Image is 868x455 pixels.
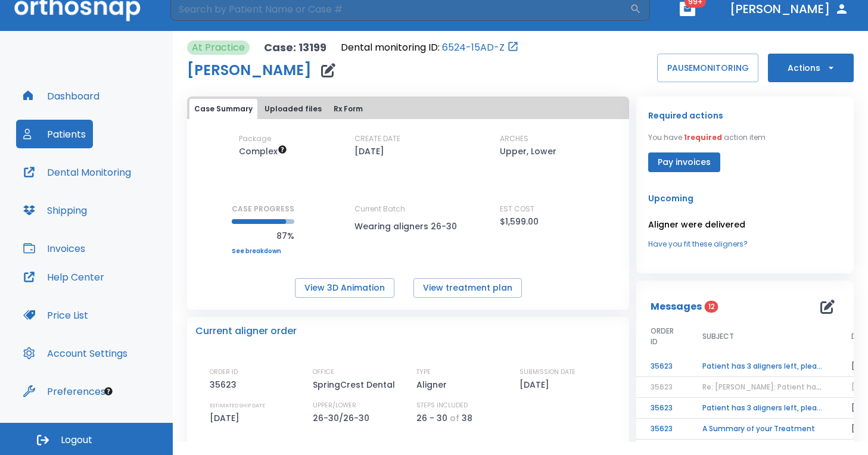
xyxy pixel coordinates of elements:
[354,144,384,158] p: [DATE]
[500,133,528,144] p: ARCHES
[442,40,505,55] a: 6524-15AD-Z
[103,386,114,397] div: Tooltip anchor
[210,367,238,378] p: ORDER ID
[519,367,575,378] p: SUBMISSION DATE
[232,248,294,255] a: See breakdown
[636,356,688,377] td: 35623
[648,108,723,123] p: Required actions
[16,377,113,406] button: Preferences
[688,419,837,440] td: A Summary of your Treatment
[416,378,451,392] p: Aligner
[651,382,673,392] span: 35623
[702,331,734,342] span: SUBJECT
[500,204,534,214] p: EST COST
[16,158,138,186] button: Dental Monitoring
[657,54,758,82] button: PAUSEMONITORING
[413,278,522,298] button: View treatment plan
[313,411,374,425] p: 26-30/26-30
[354,204,462,214] p: Current Batch
[16,234,92,263] button: Invoices
[651,326,674,347] span: ORDER ID
[450,411,459,425] p: of
[192,40,245,55] p: At Practice
[768,54,854,82] button: Actions
[688,398,837,419] td: Patient has 3 aligners left, please order next set!
[189,99,627,119] div: tabs
[16,339,135,367] button: Account Settings
[16,196,94,225] button: Shipping
[648,239,842,250] a: Have you fit these aligners?
[61,434,92,447] span: Logout
[313,378,399,392] p: SpringCrest Dental
[651,300,702,314] p: Messages
[16,82,107,110] button: Dashboard
[210,378,241,392] p: 35623
[232,229,294,243] p: 87%
[189,99,257,119] button: Case Summary
[264,40,326,55] p: Case: 13199
[341,40,440,55] p: Dental monitoring ID:
[462,411,472,425] p: 38
[313,367,334,378] p: OFFICE
[239,145,287,157] span: Up to 50 Steps (100 aligners)
[239,133,271,144] p: Package
[232,204,294,214] p: CASE PROGRESS
[636,419,688,440] td: 35623
[636,398,688,419] td: 35623
[210,411,244,425] p: [DATE]
[500,214,539,229] p: $1,599.00
[354,133,400,144] p: CREATE DATE
[195,324,297,338] p: Current aligner order
[648,132,766,143] p: You have action item
[416,367,431,378] p: TYPE
[688,356,837,377] td: Patient has 3 aligners left, please order next set!
[210,400,265,411] p: ESTIMATED SHIP DATE
[260,99,326,119] button: Uploaded files
[354,219,462,233] p: Wearing aligners 26-30
[187,63,312,77] h1: [PERSON_NAME]
[16,263,111,291] button: Help Center
[648,191,842,205] p: Upcoming
[16,301,95,329] button: Price List
[705,301,718,313] span: 12
[684,132,722,142] span: 1 required
[295,278,394,298] button: View 3D Animation
[500,144,556,158] p: Upper, Lower
[16,120,93,148] button: Patients
[416,411,447,425] p: 26 - 30
[313,400,356,411] p: UPPER/LOWER
[648,217,842,232] p: Aligner were delivered
[416,400,468,411] p: STEPS INCLUDED
[341,40,519,55] div: Open patient in dental monitoring portal
[329,99,368,119] button: Rx Form
[519,378,553,392] p: [DATE]
[648,152,720,172] button: Pay invoices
